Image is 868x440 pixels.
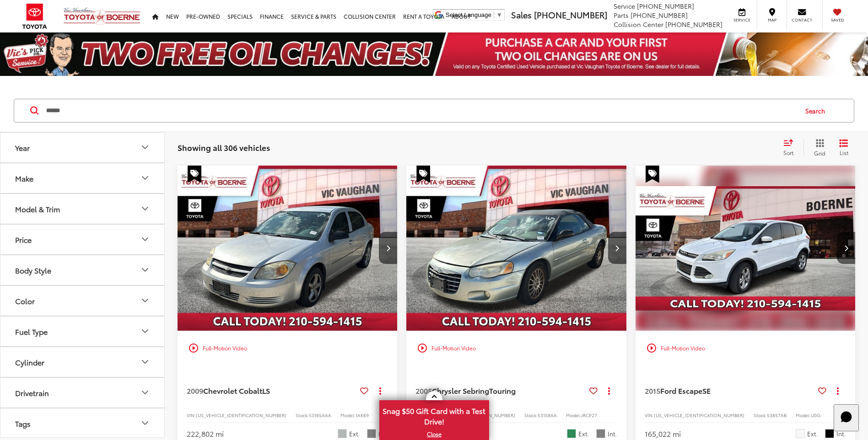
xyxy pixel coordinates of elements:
[140,387,151,398] div: Drivetrain
[732,17,752,23] span: Service
[614,20,663,29] span: Collision Center
[825,429,834,438] span: Black
[415,385,432,396] span: 2005
[608,387,610,394] span: dropdown dots
[15,235,32,244] div: Price
[797,99,838,122] button: Search
[839,149,848,156] span: List
[45,100,797,122] input: Search by Make, Model, or Keyword
[140,356,151,367] div: Cylinder
[340,412,356,419] span: Model:
[378,429,388,438] span: Int.
[379,387,381,394] span: dropdown dots
[637,1,694,11] span: [PHONE_NUMBER]
[811,412,820,419] span: U0G
[635,166,856,332] img: 2015 Ford Escape SE
[406,166,627,331] div: 2005 Chrysler Sebring Touring 0
[15,204,60,213] div: Model & Trim
[140,418,151,429] div: Tags
[140,172,151,183] div: Make
[645,385,660,396] span: 2015
[178,142,270,153] span: Showing all 306 vehicles
[654,412,744,419] span: [US_VEHICLE_IDENTIFICATION_NUMBER]
[635,166,856,331] a: 2015 Ford Escape SE2015 Ford Escape SE2015 Ford Escape SE2015 Ford Escape SE
[406,166,627,331] img: 2005 Chrysler Sebring Touring
[196,412,286,419] span: [US_VEHICLE_IDENTIFICATION_NUMBER]
[608,232,626,264] button: Next image
[356,412,369,419] span: 1AK69
[15,266,51,274] div: Body Style
[187,385,203,396] span: 2009
[803,139,832,157] button: Grid View
[645,429,681,439] div: 165,022 mi
[0,255,165,285] button: Body StyleBody Style
[702,385,711,396] span: SE
[203,385,262,396] span: Chevrolet Cobalt
[814,149,825,157] span: Grid
[779,139,803,157] button: Select sort value
[645,412,654,419] span: VIN:
[0,133,165,162] button: YearYear
[262,385,270,396] span: LS
[415,386,585,396] a: 2005Chrysler SebringTouring
[0,408,165,438] button: TagsTags
[140,234,151,245] div: Price
[338,429,347,438] span: Silver Ice Metallic
[140,264,151,275] div: Body Style
[0,378,165,408] button: DrivetrainDrivetrain
[177,166,398,331] div: 2009 Chevrolet Cobalt LS 0
[446,11,491,18] span: Select Language
[645,386,814,396] a: 2015Ford EscapeSE
[631,11,688,20] span: [PHONE_NUMBER]
[783,149,793,156] span: Sort
[836,429,846,438] span: Int.
[0,347,165,377] button: CylinderCylinder
[635,166,856,331] div: 2015 Ford Escape SE 0
[140,203,151,214] div: Model & Trim
[187,386,356,396] a: 2009Chevrolet CobaltLS
[578,429,589,438] span: Ext.
[538,412,557,419] span: 53158AA
[767,412,787,419] span: 53857AB
[524,412,538,419] span: Stock:
[372,382,388,398] button: Actions
[140,142,151,153] div: Year
[567,429,576,438] span: Satin Jade Pearlcoat
[15,296,35,305] div: Color
[63,7,141,26] img: Vic Vaughan Toyota of Boerne
[0,286,165,316] button: ColorColor
[608,429,617,438] span: Int.
[296,412,309,419] span: Stock:
[309,412,331,419] span: 53185AAA
[830,382,846,398] button: Actions
[367,429,376,438] span: Gray
[646,166,659,183] span: Special
[614,11,629,20] span: Parts
[379,232,397,264] button: Next image
[832,139,855,157] button: List View
[15,174,33,182] div: Make
[596,429,605,438] span: Dark Slate Gray
[432,385,489,396] span: Chrysler Sebring
[187,429,224,439] div: 222,802 mi
[406,166,627,331] a: 2005 Chrysler Sebring Touring2005 Chrysler Sebring Touring2005 Chrysler Sebring Touring2005 Chrys...
[792,17,812,23] span: Contact
[15,143,30,152] div: Year
[0,225,165,254] button: PricePrice
[511,9,532,21] span: Sales
[15,419,31,428] div: Tags
[140,295,151,306] div: Color
[188,166,201,183] span: Special
[796,412,811,419] span: Model:
[566,412,581,419] span: Model:
[762,17,782,23] span: Map
[380,401,488,429] span: Snag $50 Gift Card with a Test Drive!
[0,163,165,193] button: MakeMake
[601,382,617,398] button: Actions
[496,11,502,18] span: ▼
[614,1,635,11] span: Service
[0,317,165,346] button: Fuel TypeFuel Type
[665,20,722,29] span: [PHONE_NUMBER]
